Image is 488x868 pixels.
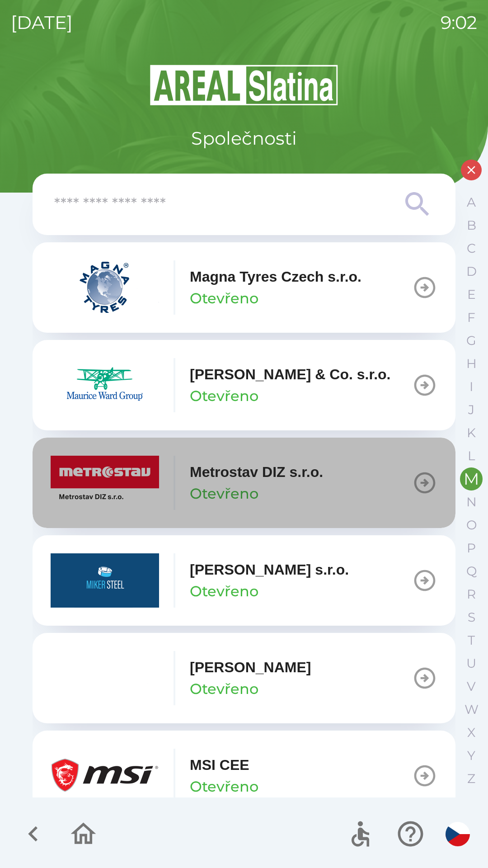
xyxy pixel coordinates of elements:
button: M [460,467,483,491]
p: H [466,356,477,372]
img: 9b95eaf7-0c38-4c32-8346-3714748d4034.png [51,456,159,510]
button: Magna Tyres Czech s.r.o.Otevřeno [33,242,455,333]
button: MSI CEEOtevřeno [33,731,455,821]
p: Otevřeno [190,580,258,602]
img: c5edd852-f9a4-4da7-8ebf-43cb70c2ad45.png [51,358,159,412]
button: D [460,260,483,283]
p: U [466,656,476,671]
button: F [460,306,483,329]
button: T [460,629,483,652]
button: H [460,352,483,375]
p: 9:02 [441,9,477,36]
p: X [467,725,475,741]
p: L [468,448,475,464]
button: Q [460,560,483,583]
img: eb2fe242-2f3d-436d-b09e-52248db9288a.png [51,651,159,705]
p: K [467,425,476,441]
button: [PERSON_NAME] & Co. s.r.o.Otevřeno [33,340,455,430]
button: S [460,606,483,629]
button: X [460,721,483,744]
p: R [467,586,476,602]
p: V [467,679,476,694]
p: P [467,540,476,556]
p: C [467,241,476,256]
p: Otevřeno [190,288,258,309]
p: [PERSON_NAME] [190,656,311,678]
img: Logo [33,63,455,107]
p: Otevřeno [190,776,258,797]
p: [PERSON_NAME] & Co. s.r.o. [190,363,391,385]
img: 6d9e5631-4027-438f-a2de-5a3bd2930a6b.png [51,749,159,803]
button: C [460,237,483,260]
p: O [466,517,477,533]
p: Q [466,563,477,579]
p: Z [467,771,475,787]
img: cs flag [446,822,470,846]
p: E [467,287,476,302]
p: D [466,264,477,279]
p: Magna Tyres Czech s.r.o. [190,266,361,288]
p: Y [467,748,475,764]
p: MSI CEE [190,754,249,776]
p: Společnosti [191,125,297,152]
img: 04232a02-b665-4660-bc47-d70c0aaaa7c6.png [51,553,159,608]
p: W [465,702,479,717]
p: [DATE] [11,9,73,36]
p: Otevřeno [190,483,258,505]
button: R [460,583,483,606]
button: G [460,329,483,352]
p: Otevřeno [190,385,258,407]
p: A [467,194,476,210]
button: U [460,652,483,675]
p: I [469,379,473,395]
button: P [460,537,483,560]
button: E [460,283,483,306]
button: O [460,514,483,537]
button: V [460,675,483,698]
p: S [468,609,475,625]
p: [PERSON_NAME] s.r.o. [190,559,349,580]
button: N [460,491,483,514]
p: Otevřeno [190,678,258,700]
button: K [460,421,483,444]
p: Metrostav DIZ s.r.o. [190,461,323,483]
p: N [466,494,477,510]
button: J [460,398,483,421]
p: G [466,333,476,349]
button: [PERSON_NAME] s.r.o.Otevřeno [33,535,455,626]
button: L [460,444,483,467]
p: B [467,217,476,233]
p: J [468,402,474,418]
img: 277223b4-ef8d-45a5-abbf-3e9dcefbb3f2.png [51,260,159,315]
p: M [464,471,479,487]
button: I [460,375,483,398]
button: Y [460,744,483,767]
p: T [468,632,475,648]
button: Z [460,767,483,790]
button: W [460,698,483,721]
button: Metrostav DIZ s.r.o.Otevřeno [33,438,455,528]
button: A [460,191,483,214]
button: [PERSON_NAME]Otevřeno [33,633,455,723]
button: B [460,214,483,237]
p: F [467,310,475,325]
